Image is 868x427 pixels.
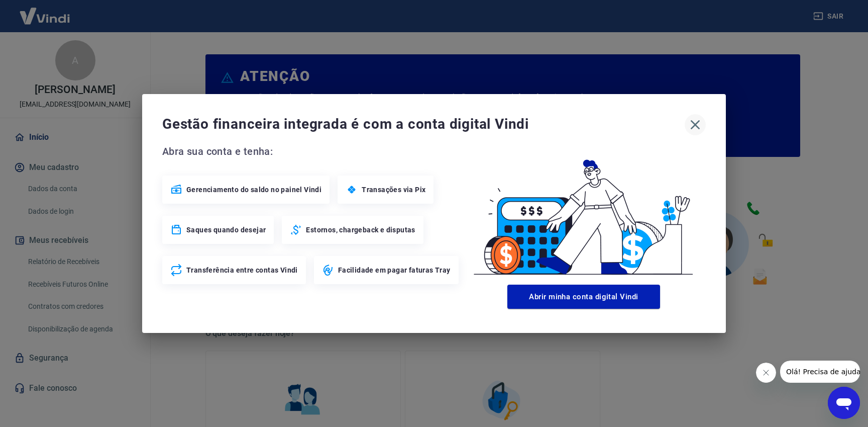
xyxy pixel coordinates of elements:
[186,185,321,195] span: Gerenciamento do saldo no painel Vindi
[306,225,415,235] span: Estornos, chargeback e disputas
[507,285,660,309] button: Abrir minha conta digital Vindi
[780,361,860,383] iframe: Mensagem da empresa
[756,363,776,383] iframe: Fechar mensagem
[186,225,266,235] span: Saques quando desejar
[186,265,298,275] span: Transferência entre contas Vindi
[828,387,860,419] iframe: Botão para abrir a janela de mensagens
[362,185,425,195] span: Transações via Pix
[6,7,84,15] span: Olá! Precisa de ajuda?
[162,143,462,159] span: Abra sua conta e tenha:
[162,114,685,134] span: Gestão financeira integrada é com a conta digital Vindi
[462,143,706,281] img: Good Billing
[338,265,451,275] span: Facilidade em pagar faturas Tray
